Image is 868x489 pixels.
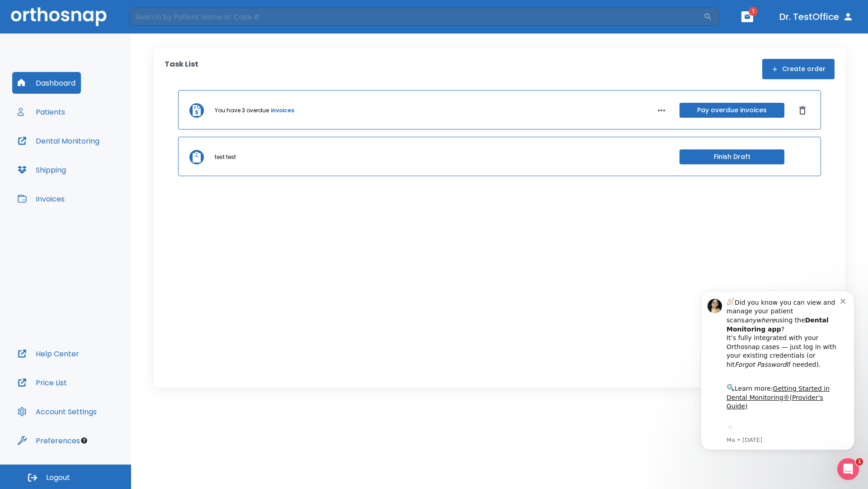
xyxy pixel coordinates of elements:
[215,106,269,115] p: You have 3 overdue
[12,401,102,422] button: Account Settings
[679,103,784,118] button: Pay overdue invoices
[12,343,85,364] button: Help Center
[12,430,85,451] button: Preferences
[12,101,71,123] button: Patients
[12,372,72,393] button: Price List
[129,8,703,26] input: Search by Patient Name or Case #
[80,436,88,445] div: Tooltip anchor
[165,59,198,79] p: Task List
[11,7,107,26] img: Orthosnap
[12,159,71,181] button: Shipping
[837,458,859,480] iframe: Intercom live chat
[762,59,835,79] button: Create order
[39,153,153,162] p: Message from Ma, sent 5w ago
[39,142,153,188] div: Download the app: | ​ Let us know if you need help getting started!
[679,149,784,164] button: Finish Draft
[12,188,70,210] button: Invoices
[795,103,810,118] button: Dismiss
[856,458,863,465] span: 1
[153,14,160,21] button: Dismiss notification
[271,106,294,115] a: invoices
[687,283,868,455] iframe: Intercom notifications message
[215,153,236,161] p: test test
[12,72,81,94] button: Dashboard
[749,7,758,16] span: 1
[776,9,857,25] button: Dr. TestOffice
[46,473,70,483] span: Logout
[39,144,120,161] a: App Store
[12,130,105,152] button: Dental Monitoring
